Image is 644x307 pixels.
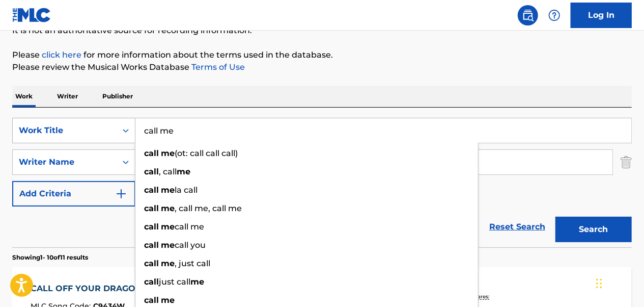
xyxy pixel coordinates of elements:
[12,8,51,22] img: MLC Logo
[177,167,190,176] strong: me
[12,181,135,207] button: Add Criteria
[571,3,632,28] a: Log In
[596,268,602,299] div: Drag
[12,49,632,61] p: Please for more information about the terms used in the database.
[548,9,561,21] img: help
[189,62,245,72] a: Terms of Use
[42,50,81,60] a: click here
[161,203,175,213] strong: me
[99,86,136,107] p: Publisher
[144,222,159,232] strong: call
[593,258,644,307] iframe: Chat Widget
[12,253,88,262] p: Showing 1 - 10 of 11 results
[161,222,175,232] strong: me
[144,167,159,176] strong: call
[144,203,159,213] strong: call
[12,86,36,107] p: Work
[518,5,538,25] a: Public Search
[161,295,175,305] strong: me
[175,240,206,250] span: call you
[144,185,159,195] strong: call
[161,185,175,195] strong: me
[544,5,565,25] div: Help
[144,240,159,250] strong: call
[175,148,238,158] span: (ot: call call call)
[19,124,110,137] div: Work Title
[19,156,110,168] div: Writer Name
[175,259,210,268] span: , just call
[175,222,204,232] span: call me
[522,9,534,21] img: search
[161,148,175,158] strong: me
[115,188,127,200] img: 9d2ae6d4665cec9f34b9.svg
[175,203,242,213] span: , call me, call me
[31,283,153,295] div: CALL OFF YOUR DRAGONS
[161,240,175,250] strong: me
[175,185,198,195] span: la call
[54,86,81,107] p: Writer
[161,259,175,268] strong: me
[144,148,159,158] strong: call
[621,149,632,175] img: Delete Criterion
[144,295,159,305] strong: call
[484,216,550,238] a: Reset Search
[12,61,632,73] p: Please review the Musical Works Database
[12,24,632,37] p: It is not an authoritative source for recording information.
[190,277,204,287] strong: me
[144,259,159,268] strong: call
[555,217,632,242] button: Search
[144,277,159,287] strong: call
[159,277,190,287] span: just call
[12,118,632,247] form: Search Form
[159,167,177,176] span: , call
